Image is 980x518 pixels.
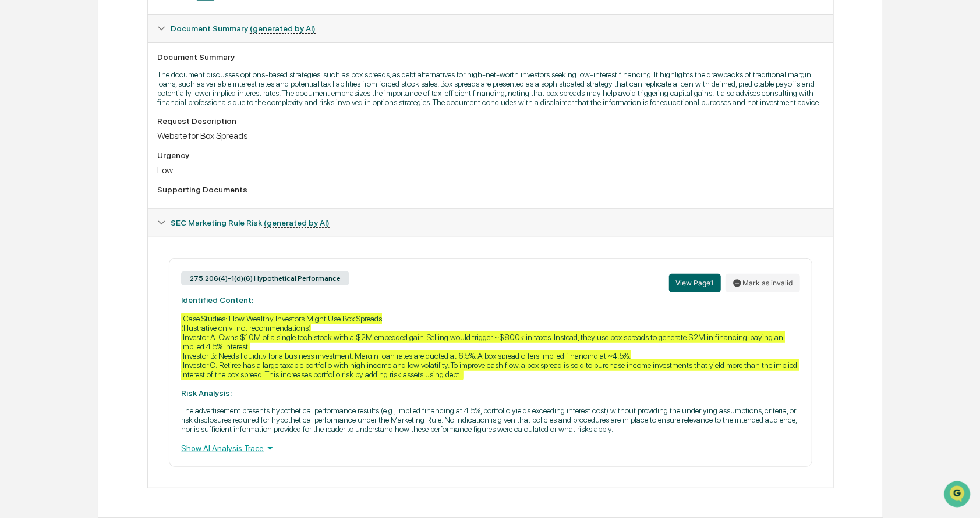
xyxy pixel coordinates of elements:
[157,52,823,62] div: Document Summary
[181,295,253,305] strong: Identified Content:
[157,130,823,141] div: Website for Box Spreads
[198,92,212,106] button: Start new chat
[171,24,316,33] span: Document Summary
[181,271,349,285] div: 275.206(4)-1(d)(6) Hypothetical Performance
[148,237,833,488] div: Document Summary (generated by AI)
[181,313,799,380] div: Case Studies: How Wealthy Investors Might Use Box Spreads (Illustrative only not recommendations)...
[171,218,330,227] span: SEC Marketing Rule Risk
[40,100,147,109] div: We're available if you need us!
[12,24,212,42] p: How can we help?
[157,151,823,160] div: Urgency
[12,169,21,178] div: 🔎
[40,88,191,100] div: Start new chat
[12,88,33,109] img: 1746055101610-c473b297-6a78-478c-a979-82029cc54cd1
[157,116,823,126] div: Request Description
[23,168,73,180] span: Data Lookup
[7,163,78,184] a: 🔎Data Lookup
[943,480,974,511] iframe: Open customer support
[23,146,75,158] span: Preclearance
[148,42,833,208] div: Document Summary (generated by AI)
[181,442,799,455] div: Show AI Analysis Trace
[181,406,799,434] p: The advertisement presents hypothetical performance results (e.g., implied financing at 4.5%, por...
[264,218,330,228] u: (generated by AI)
[148,209,833,237] div: SEC Marketing Rule Risk (generated by AI)
[80,141,149,162] a: 🗄️Attestations
[669,274,721,292] button: View Page1
[84,147,94,156] div: 🗄️
[12,147,21,156] div: 🖐️
[7,141,80,162] a: 🖐️Preclearance
[157,165,823,176] div: Low
[116,197,141,205] span: Pylon
[157,185,823,194] div: Supporting Documents
[96,146,144,158] span: Attestations
[726,274,800,292] button: Mark as invalid
[148,15,833,42] div: Document Summary (generated by AI)
[250,24,316,34] u: (generated by AI)
[181,388,232,398] strong: Risk Analysis:
[157,70,823,107] p: The document discusses options-based strategies, such as box spreads, as debt alternatives for hi...
[82,196,141,205] a: Powered byPylon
